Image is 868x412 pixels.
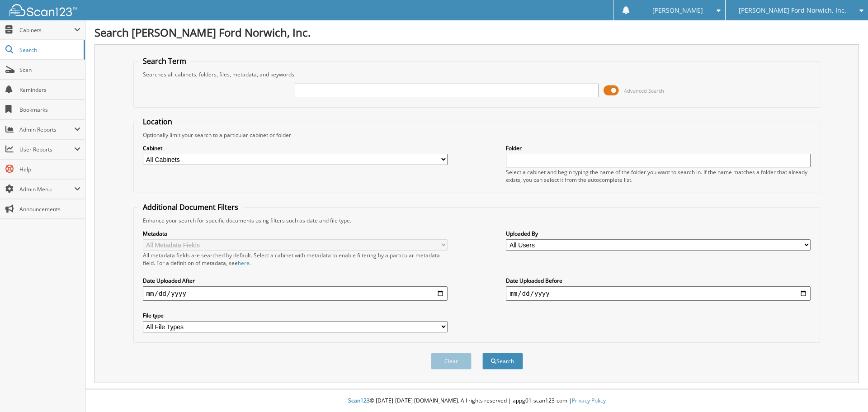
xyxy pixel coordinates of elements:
[431,353,472,369] button: Clear
[482,353,523,369] button: Search
[506,286,811,301] input: end
[652,8,703,13] span: [PERSON_NAME]
[19,66,80,74] span: Scan
[506,230,811,237] label: Uploaded By
[506,144,811,152] label: Folder
[739,8,846,13] span: [PERSON_NAME] Ford Norwich, Inc.
[143,144,448,152] label: Cabinet
[19,185,74,193] span: Admin Menu
[624,87,664,94] span: Advanced Search
[19,205,80,213] span: Announcements
[143,251,448,267] div: All metadata fields are searched by default. Select a cabinet with metadata to enable filtering b...
[823,369,868,412] iframe: Chat Widget
[138,131,816,139] div: Optionally limit your search to a particular cabinet or folder
[19,166,80,173] span: Help
[143,230,448,237] label: Metadata
[138,56,191,66] legend: Search Term
[143,312,448,319] label: File type
[506,168,811,184] div: Select a cabinet and begin typing the name of the folder you want to search in. If the name match...
[143,286,448,301] input: start
[238,259,250,267] a: here
[138,117,177,127] legend: Location
[19,86,80,94] span: Reminders
[138,71,816,78] div: Searches all cabinets, folders, files, metadata, and keywords
[19,46,79,54] span: Search
[143,277,448,284] label: Date Uploaded After
[138,217,816,224] div: Enhance your search for specific documents using filters such as date and file type.
[19,126,74,133] span: Admin Reports
[9,4,77,16] img: scan123-logo-white.svg
[94,25,859,40] h1: Search [PERSON_NAME] Ford Norwich, Inc.
[506,277,811,284] label: Date Uploaded Before
[572,397,606,404] a: Privacy Policy
[19,106,80,114] span: Bookmarks
[348,397,370,404] span: Scan123
[19,26,74,34] span: Cabinets
[19,146,74,153] span: User Reports
[85,390,868,412] div: © [DATE]-[DATE] [DOMAIN_NAME]. All rights reserved | appg01-scan123-com |
[138,202,243,212] legend: Additional Document Filters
